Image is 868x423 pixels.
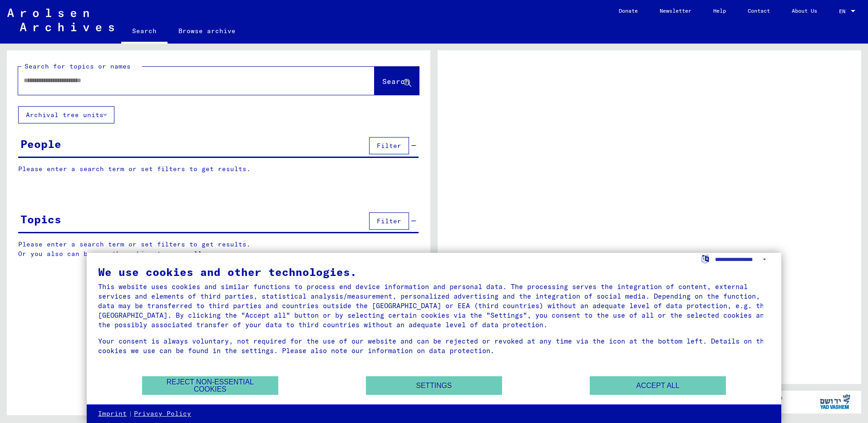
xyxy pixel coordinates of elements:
div: We use cookies and other technologies. [98,266,770,277]
img: yv_logo.png [818,390,852,413]
div: Your consent is always voluntary, not required for the use of our website and can be rejected or ... [98,336,770,355]
a: archive tree [124,250,173,258]
button: Archival tree units [18,106,114,123]
p: Please enter a search term or set filters to get results. Or you also can browse the manually. [18,240,419,259]
button: Filter [369,137,409,154]
a: Search [121,20,168,44]
a: Privacy Policy [134,409,191,418]
span: Filter [377,217,401,225]
button: Reject non-essential cookies [142,376,278,395]
div: People [20,136,61,152]
a: Browse archive [168,20,247,42]
div: Topics [20,211,61,227]
button: Accept all [590,376,726,395]
span: EN [839,8,849,15]
button: Settings [366,376,502,395]
p: Please enter a search term or set filters to get results. [18,164,419,174]
span: Search [382,77,409,86]
span: Filter [377,142,401,150]
button: Filter [369,212,409,230]
a: Imprint [98,409,127,418]
mat-label: Search for topics or names [25,62,131,70]
div: This website uses cookies and similar functions to process end device information and personal da... [98,282,770,330]
button: Search [375,67,419,95]
img: Arolsen_neg.svg [7,9,114,31]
